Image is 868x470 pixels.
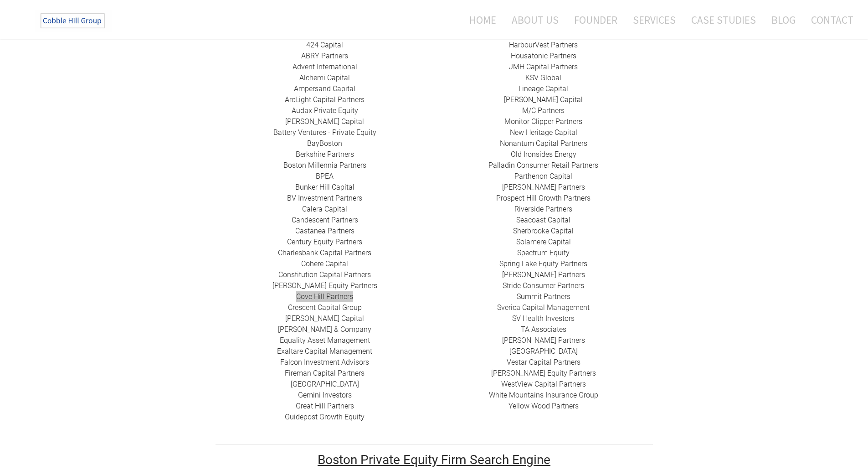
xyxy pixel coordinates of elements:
[295,227,354,235] a: ​Castanea Partners
[35,10,112,32] img: The Cobble Hill Group LLC
[496,194,591,202] a: Prospect Hill Growth Partners
[296,402,354,410] a: Great Hill Partners​
[291,380,359,388] a: ​[GEOGRAPHIC_DATA]
[283,161,366,170] a: Boston Millennia Partners
[502,270,585,279] a: [PERSON_NAME] Partners
[511,150,576,159] a: ​Old Ironsides Energy
[216,40,434,423] div: ​ ​ ​
[567,8,624,32] a: Founder
[434,40,653,412] div: ​
[499,259,587,268] a: Spring Lake Equity Partners
[292,216,358,224] a: Candescent Partners
[316,172,334,181] a: BPEA
[517,292,570,301] a: Summit Partners
[307,139,342,148] a: BayBoston
[684,8,763,32] a: Case Studies
[278,325,371,334] a: [PERSON_NAME] & Company
[507,358,580,367] a: ​Vestar Capital Partners
[502,336,585,345] a: [PERSON_NAME] Partners
[516,238,571,246] a: Solamere Capital
[502,183,585,191] a: ​[PERSON_NAME] Partners
[765,8,802,32] a: Blog
[497,303,590,312] a: Sverica Capital Management
[505,8,565,32] a: About Us
[488,161,598,170] a: Palladin Consumer Retail Partners
[296,292,353,301] a: Cove Hill Partners
[278,248,371,257] a: Charlesbank Capital Partners
[517,248,570,257] a: Spectrum Equity
[302,205,347,213] a: Calera Capital
[514,172,572,181] a: ​Parthenon Capital
[280,358,369,367] a: ​Falcon Investment Advisors
[285,95,365,104] a: ​ArcLight Capital Partners
[508,402,579,410] a: Yellow Wood Partners
[489,391,598,399] a: White Mountains Insurance Group
[804,8,853,32] a: Contact
[513,227,574,235] a: ​Sherbrooke Capital​
[285,314,364,323] a: [PERSON_NAME] Capital
[287,238,362,246] a: ​Century Equity Partners
[509,347,578,356] a: ​[GEOGRAPHIC_DATA]
[292,106,358,115] a: Audax Private Equity
[306,41,343,49] a: 424 Capital
[299,73,350,82] a: Alchemi Capital
[285,369,365,377] a: Fireman Capital Partners
[511,52,576,60] a: Housatonic Partners
[288,303,362,312] a: ​Crescent Capital Group
[456,8,503,32] a: Home
[525,73,561,82] a: ​KSV Global
[318,452,550,467] u: Boston Private Equity Firm Search Engine
[521,325,566,334] a: ​TA Associates
[273,128,376,137] a: Battery Ventures - Private Equity
[514,205,572,213] a: Riverside Partners
[522,106,565,115] a: ​M/C Partners
[296,150,354,159] a: Berkshire Partners
[504,117,582,126] a: ​Monitor Clipper Partners
[491,369,596,377] a: [PERSON_NAME] Equity Partners
[509,62,578,71] a: ​JMH Capital Partners
[294,84,355,93] a: ​Ampersand Capital
[501,380,586,388] a: ​WestView Capital Partners
[280,336,370,345] a: ​Equality Asset Management
[301,52,348,60] a: ​ABRY Partners
[293,62,357,71] a: Advent International
[504,95,583,104] a: [PERSON_NAME] Capital
[285,117,364,126] a: [PERSON_NAME] Capital
[272,281,377,290] a: ​[PERSON_NAME] Equity Partners
[295,183,354,191] a: ​Bunker Hill Capital
[301,259,348,268] a: Cohere Capital
[503,281,584,290] a: Stride Consumer Partners
[516,216,570,224] a: Seacoast Capital
[509,41,578,49] a: HarbourVest Partners
[278,270,371,279] a: Constitution Capital Partners
[512,314,575,323] a: SV Health Investors
[519,84,568,93] a: Lineage Capital
[626,8,683,32] a: Services
[510,128,577,137] a: New Heritage Capital
[298,391,352,399] a: Gemini Investors
[277,347,372,356] a: ​Exaltare Capital Management
[285,413,365,421] a: Guidepost Growth Equity
[500,139,587,148] a: Nonantum Capital Partners
[287,194,362,202] a: BV Investment Partners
